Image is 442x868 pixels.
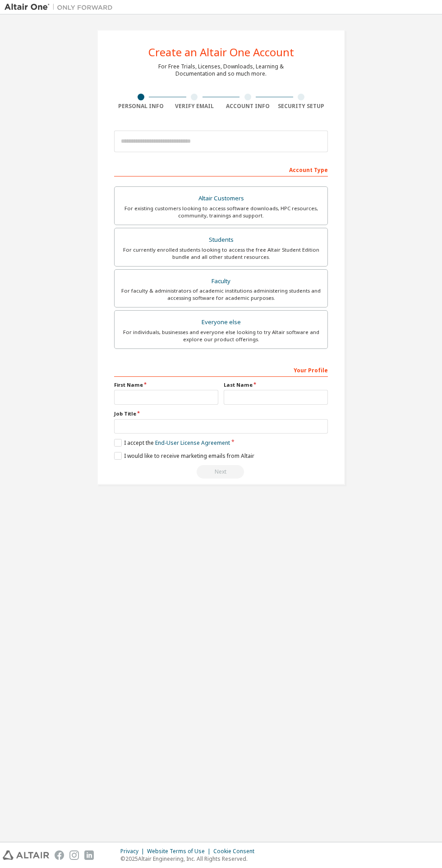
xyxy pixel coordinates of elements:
[120,855,260,863] p: © 2025 Altair Engineering, Inc. All Rights Reserved.
[148,47,294,58] div: Create an Altair One Account
[221,103,275,110] div: Account Info
[3,850,49,860] img: altair_logo.svg
[120,192,322,205] div: Altair Customers
[55,850,64,860] img: facebook.svg
[224,381,328,389] label: Last Name
[120,848,147,855] div: Privacy
[120,287,322,302] div: For faculty & administrators of academic institutions administering students and accessing softwa...
[120,246,322,261] div: For currently enrolled students looking to access the free Altair Student Edition bundle and all ...
[275,103,328,110] div: Security Setup
[120,316,322,329] div: Everyone else
[168,103,221,110] div: Verify Email
[69,850,79,860] img: instagram.svg
[84,850,94,860] img: linkedin.svg
[114,439,230,447] label: I accept the
[120,234,322,246] div: Students
[114,465,328,479] div: Read and acccept EULA to continue
[114,381,218,389] label: First Name
[114,410,328,417] label: Job Title
[147,848,213,855] div: Website Terms of Use
[114,362,328,377] div: Your Profile
[114,162,328,176] div: Account Type
[114,103,168,110] div: Personal Info
[213,848,260,855] div: Cookie Consent
[120,275,322,288] div: Faculty
[114,452,254,460] label: I would like to receive marketing emails from Altair
[5,3,117,12] img: Altair One
[155,439,230,447] a: End-User License Agreement
[120,205,322,219] div: For existing customers looking to access software downloads, HPC resources, community, trainings ...
[120,329,322,343] div: For individuals, businesses and everyone else looking to try Altair software and explore our prod...
[158,63,284,77] div: For Free Trials, Licenses, Downloads, Learning & Documentation and so much more.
